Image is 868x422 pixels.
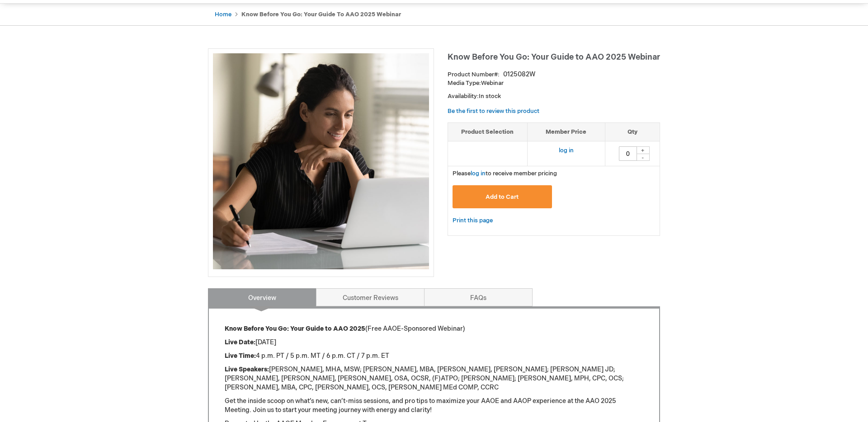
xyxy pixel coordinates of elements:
th: Member Price [527,122,605,141]
button: Add to Cart [453,185,552,208]
th: Product Selection [448,122,527,141]
p: 4 p.m. PT / 5 p.m. MT / 6 p.m. CT / 7 p.m. ET [225,352,643,361]
p: Webinar [448,79,660,88]
span: Please to receive member pricing [453,170,557,177]
p: (Free AAOE-Sponsored Webinar) [225,324,643,333]
strong: Live Speakers: [225,366,269,373]
span: Add to Cart [486,193,519,201]
a: Customer Reviews [316,288,425,306]
strong: Know Before You Go: Your Guide to AAO 2025 [225,325,365,333]
a: Home [215,11,231,18]
a: log in [559,147,574,154]
p: Get the inside scoop on what’s new, can’t-miss sessions, and pro tips to maximize your AAOE and A... [225,397,643,415]
strong: Know Before You Go: Your Guide to AAO 2025 Webinar [241,11,401,18]
strong: Live Time: [225,352,256,360]
a: log in [471,170,486,177]
a: Be the first to review this product [448,108,539,115]
strong: Media Type: [448,80,481,87]
p: Availability: [448,92,660,101]
a: Overview [208,288,316,306]
strong: Live Date: [225,338,255,346]
input: Qty [619,146,637,161]
th: Qty [605,122,660,141]
strong: Product Number [448,71,500,78]
div: 0125082W [503,70,535,79]
div: + [636,146,650,154]
span: In stock [479,93,501,100]
a: Print this page [453,215,493,226]
span: Know Before You Go: Your Guide to AAO 2025 Webinar [448,52,660,62]
a: FAQs [424,288,533,306]
p: [PERSON_NAME], MHA, MSW; [PERSON_NAME], MBA, [PERSON_NAME], [PERSON_NAME]; [PERSON_NAME] JD; [PER... [225,365,643,392]
p: [DATE] [225,338,643,347]
div: - [636,154,650,161]
img: Know Before You Go: Your Guide to AAO 2025 Webinar [213,53,429,269]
